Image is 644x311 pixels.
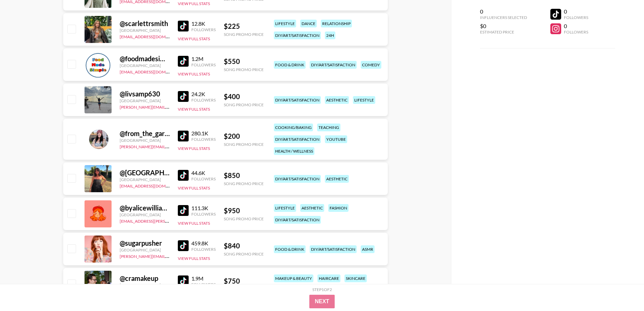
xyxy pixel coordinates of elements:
div: 12.8K [191,20,216,27]
div: diy/art/satisfaction [274,96,321,104]
div: Song Promo Price [224,251,264,257]
a: [PERSON_NAME][EMAIL_ADDRESS][PERSON_NAME][DOMAIN_NAME] [120,143,252,149]
div: dance [300,20,317,27]
a: [EMAIL_ADDRESS][DOMAIN_NAME] [120,182,188,188]
div: asmr [361,245,375,253]
img: TikTok [178,170,189,181]
div: cooking/baking [274,124,313,131]
img: TikTok [178,21,189,31]
div: food & drink [274,245,306,253]
div: Followers [191,62,216,67]
div: Song Promo Price [224,142,264,147]
div: Step 1 of 2 [312,287,332,292]
div: Song Promo Price [224,102,264,107]
div: [GEOGRAPHIC_DATA] [120,283,170,288]
img: TikTok [178,56,189,67]
div: youtube [325,135,347,143]
div: Song Promo Price [224,181,264,186]
div: fashion [328,204,349,212]
div: [GEOGRAPHIC_DATA] [120,98,170,103]
div: 44.6K [191,170,216,176]
div: $ 225 [224,22,264,30]
div: 280.1K [191,130,216,137]
div: [GEOGRAPHIC_DATA] [120,28,170,33]
div: [GEOGRAPHIC_DATA] [120,212,170,217]
div: haircare [317,274,340,282]
img: TikTok [178,205,189,216]
div: aesthetic [300,204,324,212]
div: @ cramakeup [120,274,170,283]
div: 1.9M [191,275,216,282]
div: 0 [480,8,527,15]
div: @ scarlettrsmith [120,19,170,28]
div: lifestyle [353,96,375,104]
div: $ 400 [224,92,264,101]
a: [EMAIL_ADDRESS][DOMAIN_NAME] [120,33,188,39]
div: 24h [325,31,335,39]
button: View Full Stats [178,185,210,191]
div: Song Promo Price [224,32,264,37]
div: 111.3K [191,205,216,212]
div: $ 550 [224,57,264,66]
div: Followers [191,282,216,287]
div: 1.2M [191,55,216,62]
div: $ 950 [224,206,264,215]
div: @ foodmadesimple [120,54,170,63]
div: 0 [564,23,588,29]
div: $ 850 [224,171,264,180]
div: @ from_the_garden [120,129,170,138]
div: lifestyle [274,20,296,27]
div: Followers [191,212,216,217]
div: Followers [191,247,216,252]
div: aesthetic [325,175,349,183]
div: diy/art/satisfaction [310,61,357,69]
div: $ 750 [224,277,264,285]
button: View Full Stats [178,107,210,112]
div: $ 200 [224,132,264,140]
div: comedy [361,61,381,69]
button: Next [309,295,335,308]
img: TikTok [178,91,189,102]
img: TikTok [178,240,189,251]
div: Song Promo Price [224,216,264,221]
div: lifestyle [274,204,296,212]
button: View Full Stats [178,146,210,151]
div: [GEOGRAPHIC_DATA] [120,63,170,68]
a: [EMAIL_ADDRESS][DOMAIN_NAME] [120,68,188,74]
div: diy/art/satisfaction [274,31,321,39]
div: Followers [564,15,588,20]
div: aesthetic [325,96,349,104]
div: teaching [317,124,340,131]
div: @ livsamp630 [120,90,170,98]
div: [GEOGRAPHIC_DATA] [120,138,170,143]
iframe: Drift Widget Chat Controller [610,277,636,303]
div: health / wellness [274,147,314,155]
div: diy/art/satisfaction [274,216,321,224]
button: View Full Stats [178,221,210,226]
div: @ sugarpusher [120,239,170,247]
div: relationship [321,20,352,27]
a: [PERSON_NAME][EMAIL_ADDRESS][DOMAIN_NAME] [120,103,220,110]
div: food & drink [274,61,306,69]
div: Followers [191,27,216,32]
div: $ 840 [224,242,264,250]
a: [EMAIL_ADDRESS][PERSON_NAME][DOMAIN_NAME] [120,217,220,224]
div: skincare [344,274,367,282]
div: Influencers Selected [480,15,527,20]
img: TikTok [178,275,189,286]
div: makeup & beauty [274,274,313,282]
div: $0 [480,23,527,29]
button: View Full Stats [178,1,210,6]
button: View Full Stats [178,36,210,41]
div: [GEOGRAPHIC_DATA] [120,177,170,182]
div: 0 [564,8,588,15]
div: Estimated Price [480,29,527,35]
div: Followers [191,137,216,142]
button: View Full Stats [178,71,210,76]
div: Followers [191,97,216,103]
div: Song Promo Price [224,67,264,72]
div: Followers [191,176,216,181]
div: diy/art/satisfaction [274,175,321,183]
img: TikTok [178,131,189,141]
a: [PERSON_NAME][EMAIL_ADDRESS][DOMAIN_NAME] [120,252,220,259]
